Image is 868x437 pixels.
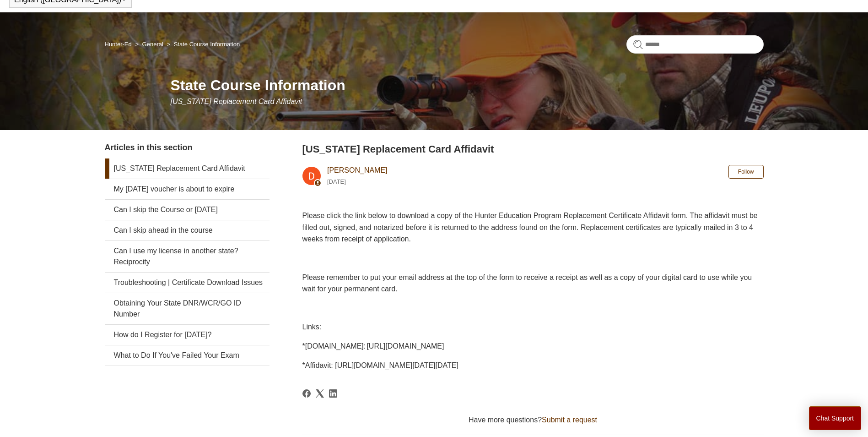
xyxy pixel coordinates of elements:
[327,178,346,185] time: 02/12/2024, 18:11
[105,143,193,152] span: Articles in this section
[105,41,132,48] a: Hunter-Ed
[302,361,458,369] span: *Affidavit: [URL][DOMAIN_NAME][DATE][DATE]
[105,241,270,272] a: Can I use my license in another state? Reciprocity
[329,389,337,398] a: LinkedIn
[302,389,311,398] svg: Share this page on Facebook
[302,212,758,243] span: Please click the link below to download a copy of the Hunter Education Program Replacement Certif...
[302,142,764,157] h2: Pennsylvania Replacement Card Affidavit
[302,389,311,398] a: Facebook
[105,158,270,179] a: [US_STATE] Replacement Card Affidavit
[302,342,444,350] span: *[DOMAIN_NAME]: [URL][DOMAIN_NAME]
[302,273,752,293] span: Please remember to put your email address at the top of the form to receive a receipt as well as ...
[626,35,764,54] input: Search
[105,325,270,345] a: How do I Register for [DATE]?
[302,323,322,331] span: Links:
[105,200,270,220] a: Can I skip the Course or [DATE]
[105,179,270,199] a: My [DATE] voucher is about to expire
[105,345,270,366] a: What to Do If You've Failed Your Exam
[327,166,388,174] a: [PERSON_NAME]
[174,41,240,48] a: State Course Information
[105,273,270,293] a: Troubleshooting | Certificate Download Issues
[142,41,163,48] a: General
[316,389,324,398] svg: Share this page on X Corp
[165,41,240,48] li: State Course Information
[809,406,862,430] button: Chat Support
[133,41,165,48] li: General
[316,389,324,398] a: X Corp
[171,74,764,96] h1: State Course Information
[105,293,270,324] a: Obtaining Your State DNR/WCR/GO ID Number
[329,389,337,398] svg: Share this page on LinkedIn
[171,98,302,105] span: [US_STATE] Replacement Card Affidavit
[302,415,764,426] div: Have more questions?
[105,41,134,48] li: Hunter-Ed
[542,416,597,424] a: Submit a request
[728,165,764,179] button: Follow Article
[105,220,270,240] a: Can I skip ahead in the course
